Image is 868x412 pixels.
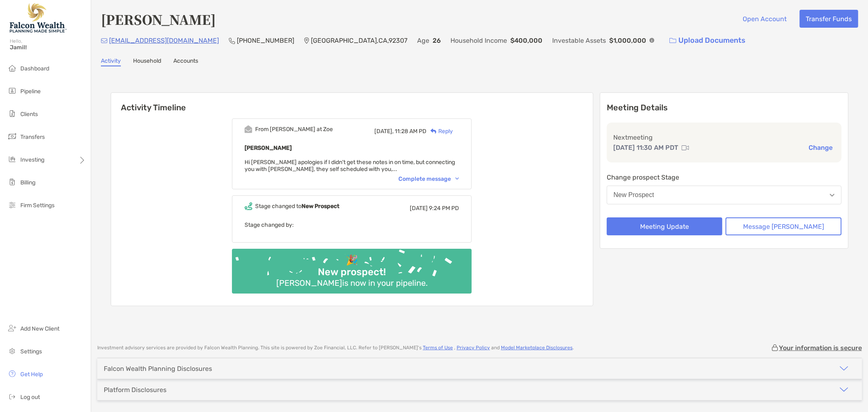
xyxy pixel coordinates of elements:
[245,220,459,230] p: Stage changed by:
[433,35,441,46] p: 26
[173,57,198,66] a: Accounts
[104,365,212,373] div: Falcon Wealth Planning Disclosures
[315,266,389,278] div: New prospect!
[426,127,453,136] div: Reply
[7,200,17,210] img: firm-settings icon
[398,175,459,182] div: Complete message
[450,35,507,46] p: Household Income
[20,88,41,95] span: Pipeline
[7,109,17,118] img: clients icon
[737,10,793,28] button: Open Account
[664,32,751,49] a: Upload Documents
[133,57,161,66] a: Household
[607,103,842,113] p: Meeting Details
[830,194,835,197] img: Open dropdown arrow
[97,345,574,351] p: Investment advisory services are provided by Falcon Wealth Planning . This site is powered by Zoe...
[374,128,394,135] span: [DATE],
[111,93,593,112] h6: Activity Timeline
[20,179,35,186] span: Billing
[607,186,842,204] button: New Prospect
[806,143,835,152] button: Change
[429,205,459,212] span: 9:24 PM PD
[343,254,361,266] div: 🎉
[245,159,455,173] span: Hi [PERSON_NAME] apologies if I didn't get these notes in on time, but connecting you with [PERSO...
[20,202,55,209] span: Firm Settings
[682,145,689,151] img: communication type
[20,325,59,332] span: Add New Client
[10,44,86,51] span: Jamil!
[7,131,17,141] img: transfers icon
[726,217,842,235] button: Message [PERSON_NAME]
[101,10,216,28] h4: [PERSON_NAME]
[20,156,44,163] span: Investing
[245,202,252,210] img: Event icon
[20,348,42,355] span: Settings
[7,392,17,401] img: logout icon
[304,37,309,44] img: Location Icon
[423,345,453,351] a: Terms of Use
[7,154,17,164] img: investing icon
[104,386,166,394] div: Platform Disclosures
[7,177,17,187] img: billing icon
[457,345,490,351] a: Privacy Policy
[20,111,38,118] span: Clients
[410,205,428,212] span: [DATE]
[20,371,43,378] span: Get Help
[417,35,429,46] p: Age
[613,132,835,142] p: Next meeting
[229,37,235,44] img: Phone Icon
[609,35,646,46] p: $1,000,000
[101,57,121,66] a: Activity
[552,35,606,46] p: Investable Assets
[101,38,107,43] img: Email Icon
[607,217,723,235] button: Meeting Update
[20,394,40,401] span: Log out
[10,3,67,33] img: Falcon Wealth Planning Logo
[237,35,294,46] p: [PHONE_NUMBER]
[7,86,17,96] img: pipeline icon
[614,191,654,199] div: New Prospect
[245,145,292,151] b: [PERSON_NAME]
[779,344,862,352] p: Your information is secure
[607,172,842,182] p: Change prospect Stage
[455,178,459,180] img: Chevron icon
[311,35,407,46] p: [GEOGRAPHIC_DATA] , CA , 92307
[255,203,339,210] div: Stage changed to
[7,323,17,333] img: add_new_client icon
[613,142,678,153] p: [DATE] 11:30 AM PDT
[395,128,426,135] span: 11:28 AM PD
[510,35,542,46] p: $400,000
[302,203,339,210] b: New Prospect
[7,346,17,356] img: settings icon
[839,385,849,394] img: icon arrow
[7,369,17,379] img: get-help icon
[839,364,849,373] img: icon arrow
[20,134,45,140] span: Transfers
[501,345,573,351] a: Model Marketplace Disclosures
[255,126,333,133] div: From [PERSON_NAME] at Zoe
[649,38,654,43] img: Info Icon
[800,10,858,28] button: Transfer Funds
[109,35,219,46] p: [EMAIL_ADDRESS][DOMAIN_NAME]
[245,125,252,133] img: Event icon
[7,63,17,73] img: dashboard icon
[431,129,437,134] img: Reply icon
[273,278,431,288] div: [PERSON_NAME] is now in your pipeline.
[669,38,676,44] img: button icon
[20,65,49,72] span: Dashboard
